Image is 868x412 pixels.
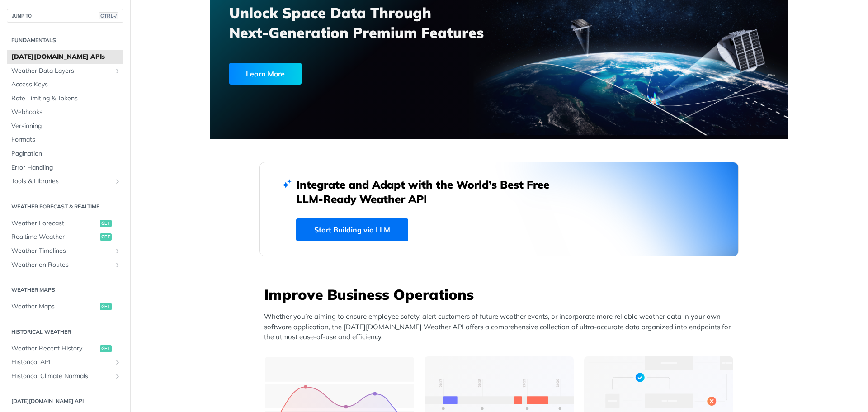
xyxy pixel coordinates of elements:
[11,94,121,103] span: Rate Limiting & Tokens
[100,345,112,352] span: get
[114,373,121,380] button: Show subpages for Historical Climate Normals
[7,203,123,211] h2: Weather Forecast & realtime
[7,92,123,105] a: Rate Limiting & Tokens
[7,258,123,272] a: Weather on RoutesShow subpages for Weather on Routes
[11,80,121,89] span: Access Keys
[7,78,123,91] a: Access Keys
[114,67,121,75] button: Show subpages for Weather Data Layers
[7,300,123,313] a: Weather Mapsget
[100,220,112,227] span: get
[11,358,112,367] span: Historical API
[11,372,112,381] span: Historical Climate Normals
[296,218,408,241] a: Start Building via LLM
[11,302,98,311] span: Weather Maps
[7,147,123,161] a: Pagination
[7,119,123,133] a: Versioning
[11,149,121,158] span: Pagination
[229,63,453,85] a: Learn More
[11,344,98,353] span: Weather Recent History
[11,52,121,62] span: [DATE][DOMAIN_NAME] APIs
[114,247,121,255] button: Show subpages for Weather Timelines
[264,284,739,304] h3: Improve Business Operations
[7,36,123,44] h2: Fundamentals
[7,355,123,369] a: Historical APIShow subpages for Historical API
[7,397,123,405] h2: [DATE][DOMAIN_NAME] API
[7,369,123,383] a: Historical Climate NormalsShow subpages for Historical Climate Normals
[11,66,112,76] span: Weather Data Layers
[11,122,121,131] span: Versioning
[264,312,739,342] p: Whether you’re aiming to ensure employee safety, alert customers of future weather events, or inc...
[7,244,123,258] a: Weather TimelinesShow subpages for Weather Timelines
[100,303,112,310] span: get
[7,328,123,336] h2: Historical Weather
[11,177,112,186] span: Tools & Libraries
[7,286,123,294] h2: Weather Maps
[11,232,98,242] span: Realtime Weather
[7,161,123,175] a: Error Handling
[7,175,123,188] a: Tools & LibrariesShow subpages for Tools & Libraries
[99,12,118,19] span: CTRL-/
[7,64,123,78] a: Weather Data LayersShow subpages for Weather Data Layers
[7,9,123,23] button: JUMP TOCTRL-/
[114,261,121,269] button: Show subpages for Weather on Routes
[7,217,123,230] a: Weather Forecastget
[7,105,123,119] a: Webhooks
[7,133,123,147] a: Formats
[229,63,302,85] div: Learn More
[7,50,123,64] a: [DATE][DOMAIN_NAME] APIs
[11,260,112,270] span: Weather on Routes
[100,233,112,241] span: get
[7,230,123,244] a: Realtime Weatherget
[11,219,98,228] span: Weather Forecast
[11,108,121,117] span: Webhooks
[11,135,121,144] span: Formats
[114,359,121,366] button: Show subpages for Historical API
[296,177,563,206] h2: Integrate and Adapt with the World’s Best Free LLM-Ready Weather API
[7,342,123,355] a: Weather Recent Historyget
[229,3,509,43] h3: Unlock Space Data Through Next-Generation Premium Features
[11,163,121,172] span: Error Handling
[11,246,112,256] span: Weather Timelines
[114,178,121,185] button: Show subpages for Tools & Libraries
